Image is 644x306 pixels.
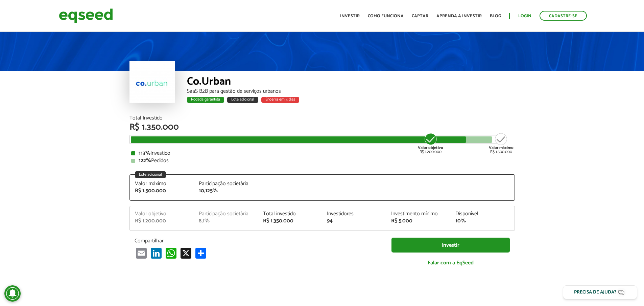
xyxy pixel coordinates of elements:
div: R$ 1.200.000 [135,218,189,224]
a: LinkedIn [149,247,163,259]
div: Total Investido [129,115,515,121]
div: Investidores [327,211,381,217]
a: X [179,247,193,259]
div: R$ 1.350.000 [263,218,317,224]
div: Valor objetivo [135,211,189,217]
div: Lote adicional [135,171,166,178]
div: Rodada garantida [187,97,224,103]
div: R$ 5.000 [391,218,445,224]
div: 10,125% [199,188,253,194]
a: WhatsApp [164,247,178,259]
a: Email [135,247,148,259]
div: Pedidos [131,158,513,163]
strong: 122% [139,156,151,165]
div: Encerra em 4 dias [261,97,299,103]
p: Compartilhar: [135,238,381,244]
div: 94 [327,218,381,224]
a: Falar com a EqSeed [391,256,510,270]
div: R$ 1.350.000 [129,123,515,132]
strong: Valor máximo [489,145,514,151]
div: Investido [131,151,513,156]
img: EqSeed [59,7,113,25]
strong: Valor objetivo [418,145,443,151]
div: Disponível [455,211,509,217]
div: Total investido [263,211,317,217]
div: Investimento mínimo [391,211,445,217]
a: Aprenda a investir [436,14,482,18]
a: Blog [490,14,501,18]
div: R$ 1.500.000 [489,132,514,154]
div: 8,1% [199,218,253,224]
div: R$ 1.500.000 [135,188,189,194]
a: Investir [340,14,360,18]
div: Valor máximo [135,181,189,187]
div: Participação societária [199,211,253,217]
strong: 113% [139,149,150,158]
a: Cadastre-se [540,11,587,21]
div: Lote adicional [227,97,258,103]
a: Como funciona [368,14,404,18]
div: 10% [455,218,509,224]
a: Captar [412,14,428,18]
div: R$ 1.200.000 [418,132,443,154]
div: SaaS B2B para gestão de serviços urbanos [187,89,515,94]
div: Co.Urban [187,76,515,89]
div: Participação societária [199,181,253,187]
a: Investir [391,238,510,253]
a: Compartilhar [194,247,208,259]
a: Login [518,14,531,18]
